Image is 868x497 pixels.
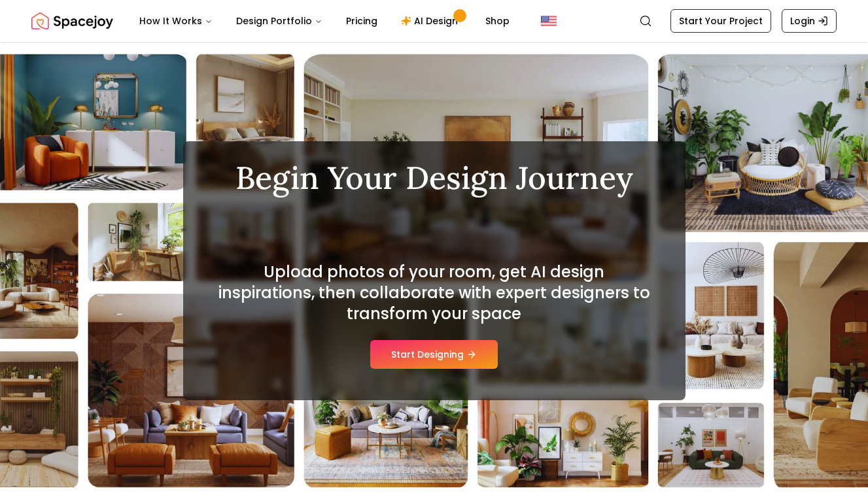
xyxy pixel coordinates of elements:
[370,340,498,369] button: Start Designing
[226,8,333,34] button: Design Portfolio
[782,9,837,33] a: Login
[31,8,113,34] a: Spacejoy
[129,8,520,34] nav: Main
[541,13,557,29] img: United States
[670,9,771,33] a: Start Your Project
[215,162,654,194] h1: Begin Your Design Journey
[31,8,113,34] img: Spacejoy Logo
[129,8,223,34] button: How It Works
[475,8,520,34] a: Shop
[336,8,388,34] a: Pricing
[215,262,654,324] h2: Upload photos of your room, get AI design inspirations, then collaborate with expert designers to...
[391,8,472,34] a: AI Design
